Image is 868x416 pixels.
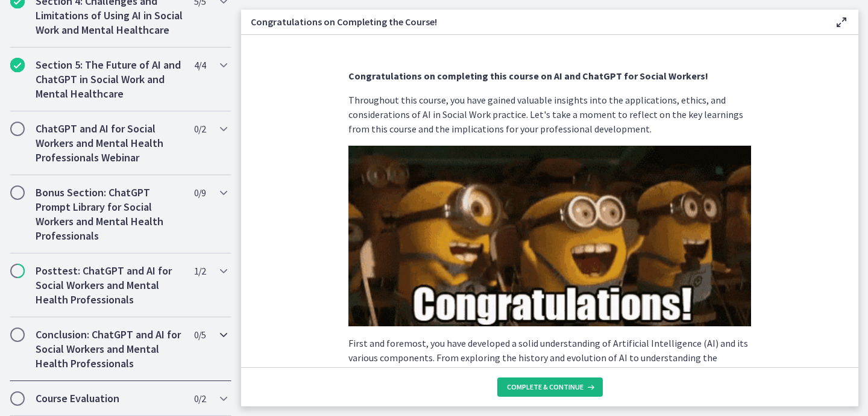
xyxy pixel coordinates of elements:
[497,377,603,397] button: Complete & continue
[36,185,183,243] h2: Bonus Section: ChatGPT Prompt Library for Social Workers and Mental Health Professionals
[194,328,206,342] span: 0 / 5
[194,185,206,200] span: 0 / 9
[194,122,206,136] span: 0 / 2
[36,58,183,101] h2: Section 5: The Future of AI and ChatGPT in Social Work and Mental Healthcare
[36,264,183,307] h2: Posttest: ChatGPT and AI for Social Workers and Mental Health Professionals
[36,328,183,371] h2: Conclusion: ChatGPT and AI for Social Workers and Mental Health Professionals
[10,58,25,72] i: Completed
[507,382,583,392] span: Complete & continue
[348,70,708,82] strong: Congratulations on completing this course on AI and ChatGPT for Social Workers!
[36,391,183,406] h2: Course Evaluation
[348,93,751,136] p: Throughout this course, you have gained valuable insights into the applications, ethics, and cons...
[194,58,206,72] span: 4 / 4
[36,122,183,165] h2: ChatGPT and AI for Social Workers and Mental Health Professionals Webinar
[251,14,815,29] h3: Congratulations on Completing the Course!
[194,264,206,278] span: 1 / 2
[348,336,751,408] p: First and foremost, you have developed a solid understanding of Artificial Intelligence (AI) and ...
[194,391,206,406] span: 0 / 2
[348,146,751,326] img: congrats.gif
